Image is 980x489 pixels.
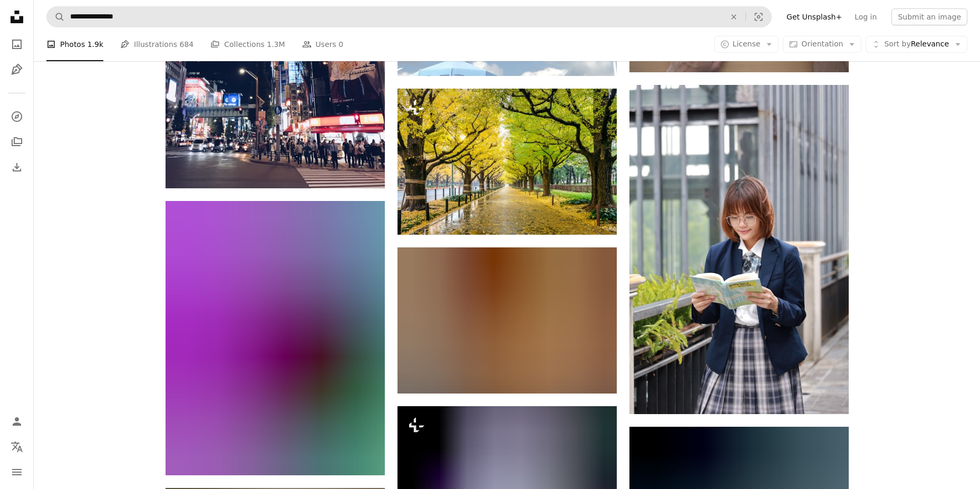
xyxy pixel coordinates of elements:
[6,59,27,80] a: Illustrations
[397,247,617,394] img: A room with a bunch of bottles on the wall
[848,8,883,25] a: Log in
[46,6,772,27] form: Find visuals sitewide
[629,85,849,414] img: woman in blue blazer holding white plastic pack
[397,463,617,473] a: A computer generated image of a woman's torso
[6,157,27,178] a: Download History
[6,6,27,30] a: Home — Unsplash
[302,27,344,61] a: Users 0
[884,39,949,50] span: Relevance
[884,40,910,48] span: Sort by
[180,39,194,50] span: 684
[120,27,193,61] a: Illustrations 684
[714,36,779,53] button: License
[397,89,617,235] img: Row of yellow ginkgo tree in autumn. Autumn park in Tokyo, Japan.
[722,7,745,27] button: Clear
[891,8,967,25] button: Submit an image
[629,244,849,254] a: woman in blue blazer holding white plastic pack
[210,27,285,61] a: Collections 1.3M
[801,40,843,48] span: Orientation
[267,39,285,50] span: 1.3M
[6,411,27,432] a: Log in / Sign up
[397,315,617,325] a: A room with a bunch of bottles on the wall
[746,7,771,27] button: Visual search
[6,436,27,457] button: Language
[47,7,65,27] button: Search Unsplash
[783,36,861,53] button: Orientation
[6,106,27,127] a: Explore
[780,8,848,25] a: Get Unsplash+
[338,39,343,50] span: 0
[397,157,617,166] a: Row of yellow ginkgo tree in autumn. Autumn park in Tokyo, Japan.
[733,40,761,48] span: License
[866,36,967,53] button: Sort byRelevance
[166,201,385,475] img: a statue of a man in a purple and green outfit
[6,34,27,55] a: Photos
[6,131,27,152] a: Collections
[166,333,385,343] a: a statue of a man in a purple and green outfit
[6,462,27,483] button: Menu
